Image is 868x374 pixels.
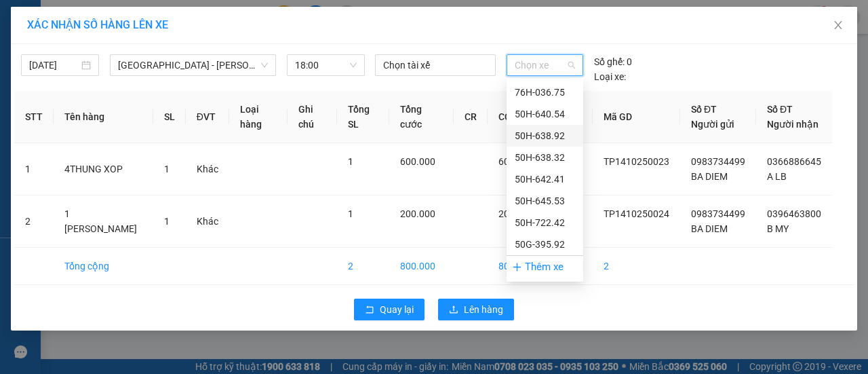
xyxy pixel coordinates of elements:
div: 50H-722.42 [515,215,575,230]
div: 50H-638.92 [515,128,575,143]
td: 800.000 [488,248,545,285]
span: upload [449,305,458,316]
th: Ghi chú [288,91,337,143]
th: Loại hàng [229,91,288,143]
span: 0983734499 [691,156,745,167]
div: 50G-395.92 [507,233,583,255]
td: Khác [186,143,229,195]
span: Loại xe: [594,69,626,84]
span: BA DIEM [691,171,728,182]
td: 1 [14,143,54,195]
div: 50H-642.41 [515,172,575,187]
td: Tổng cộng [54,248,153,285]
th: Tổng SL [337,91,390,143]
span: 18:00 [295,55,357,75]
td: 1 [PERSON_NAME] [54,195,153,248]
div: 50H-640.54 [515,107,575,121]
span: TP1410250024 [604,208,669,219]
span: 0983734499 [691,208,745,219]
div: 50G-395.92 [515,237,575,252]
th: SL [153,91,186,143]
input: 14/10/2025 [29,58,79,73]
div: 50H-642.41 [507,168,583,190]
td: 2 [593,248,680,285]
td: 800.000 [389,248,454,285]
span: BA DIEM [691,223,728,234]
span: plus [512,262,522,272]
th: ĐVT [186,91,229,143]
span: Số ĐT [691,104,717,115]
span: Người gửi [691,119,734,130]
th: Mã GD [593,91,680,143]
span: 200.000 [400,208,435,219]
th: Tên hàng [54,91,153,143]
button: rollbackQuay lại [354,299,425,320]
span: 1 [348,156,353,167]
td: Khác [186,195,229,248]
span: Số ĐT [767,104,793,115]
td: 2 [337,248,390,285]
span: 0396463800 [767,208,821,219]
span: 600.000 [498,156,534,167]
div: 76H-036.75 [515,85,575,100]
div: 50H-638.32 [515,150,575,165]
span: 1 [164,216,170,227]
div: Thêm xe [507,255,583,279]
div: 50H-638.32 [507,147,583,168]
span: XÁC NHẬN SỐ HÀNG LÊN XE [27,18,168,31]
div: 50H-638.92 [507,125,583,147]
div: 50H-645.53 [515,193,575,208]
span: 600.000 [400,156,435,167]
th: Tổng cước [389,91,454,143]
span: down [260,61,269,69]
span: 0366886645 [767,156,821,167]
span: close [833,20,844,31]
td: 2 [14,195,54,248]
span: Lên hàng [464,302,503,317]
div: 50H-640.54 [507,103,583,125]
span: Người nhận [767,119,818,130]
span: Số ghế: [594,54,625,69]
th: CR [454,91,488,143]
div: 0 [594,54,632,69]
span: Quay lại [380,302,414,317]
button: Close [819,7,857,45]
span: 200.000 [498,208,534,219]
div: 50H-722.42 [507,212,583,233]
span: Chọn xe [515,55,575,75]
td: 4THUNG XOP [54,143,153,195]
th: STT [14,91,54,143]
span: Sài Gòn - Quảng Ngãi (Hàng Hoá) [118,55,268,75]
span: 1 [348,208,353,219]
span: 1 [164,164,170,174]
div: 50H-645.53 [507,190,583,212]
span: B MY [767,223,789,234]
span: TP1410250023 [604,156,669,167]
span: rollback [365,305,374,316]
span: A LB [767,171,787,182]
th: CC [488,91,545,143]
div: 76H-036.75 [507,81,583,103]
button: uploadLên hàng [438,299,514,320]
